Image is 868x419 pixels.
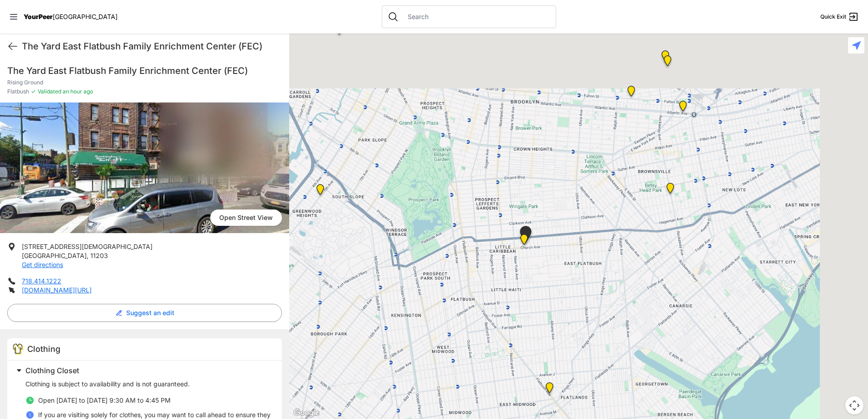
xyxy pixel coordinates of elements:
[7,304,282,322] button: Suggest an edit
[291,407,321,419] a: Open this area in Google Maps (opens a new window)
[22,243,153,250] span: [STREET_ADDRESS][DEMOGRAPHIC_DATA]
[27,344,60,354] span: Clothing
[53,13,118,20] span: [GEOGRAPHIC_DATA]
[7,88,29,95] span: Flatbush
[22,277,61,285] a: 718.414.1222
[845,396,863,414] button: Map camera controls
[22,286,92,294] a: [DOMAIN_NAME][URL]
[210,209,282,226] span: Open Street View
[31,88,36,95] span: ✓
[402,12,550,21] input: Search
[660,50,671,65] div: St Thomas Episcopal Church
[22,252,87,259] span: [GEOGRAPHIC_DATA]
[677,101,689,115] div: The Gathering Place Drop-in Center
[820,13,846,20] span: Quick Exit
[25,366,79,375] span: Clothing Closet
[61,88,93,95] span: an hour ago
[626,86,637,100] div: SuperPantry
[38,88,61,95] span: Validated
[820,11,859,22] a: Quick Exit
[24,13,53,20] span: YourPeer
[7,64,282,77] h1: The Yard East Flatbush Family Enrichment Center (FEC)
[518,226,533,246] div: Rising Ground
[22,261,63,268] a: Get directions
[87,252,89,259] span: ,
[126,308,174,317] span: Suggest an edit
[662,55,673,70] div: Bushwick/North Brooklyn
[665,183,676,197] div: Brooklyn DYCD Youth Drop-in Center
[25,380,271,389] p: Clothing is subject to availability and is not guaranteed.
[24,14,118,19] a: YourPeer[GEOGRAPHIC_DATA]
[90,252,108,259] span: 11203
[22,40,282,53] h1: The Yard East Flatbush Family Enrichment Center (FEC)
[38,396,171,404] span: Open [DATE] to [DATE] 9:30 AM to 4:45 PM
[7,79,282,86] p: Rising Ground
[291,407,321,419] img: Google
